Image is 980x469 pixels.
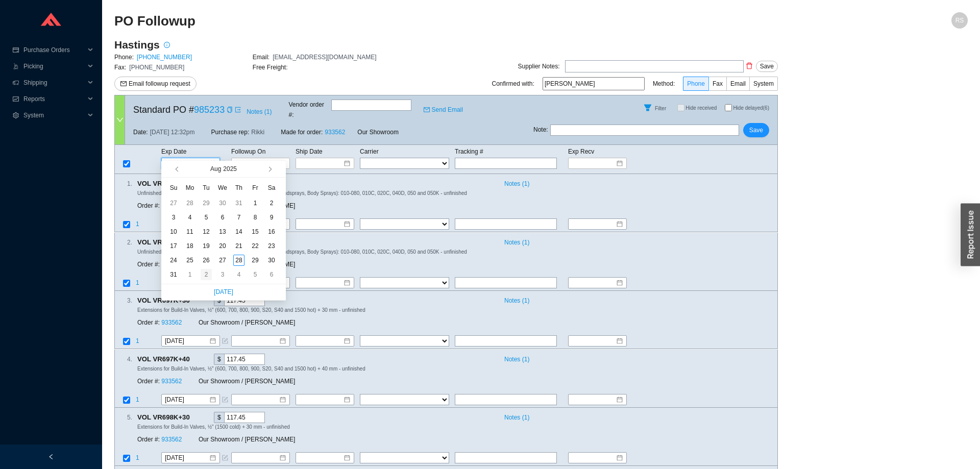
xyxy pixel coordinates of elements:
span: Notes ( 1 ) [247,107,272,117]
span: Our Showroom / [PERSON_NAME] [199,436,295,443]
td: 2025-08-21 [231,239,247,253]
div: 29 [201,198,212,209]
div: 11 [184,226,195,237]
div: Copy [192,412,199,423]
span: Hide received [685,105,717,111]
span: VOL VR697K+30 [137,295,199,306]
span: filter [640,104,655,112]
div: 4 . [115,354,132,364]
span: Order #: [137,319,160,327]
span: Notes ( 1 ) [504,354,529,364]
td: 2025-08-05 [198,210,214,225]
td: 2025-08-18 [182,239,198,253]
th: Su [165,180,182,196]
span: Unfinished Outlet Collars for Spouts (including Showerheads, Handsprays, Body Sprays): 010-080, 0... [137,249,467,255]
span: Save [760,61,774,71]
td: 2025-08-15 [247,225,263,239]
td: 2025-09-03 [214,267,231,282]
span: Our Showroom / [PERSON_NAME] [199,319,295,327]
button: Notes (1) [500,178,530,185]
span: Exp Recv [568,148,594,155]
span: Free Freight: [253,64,288,71]
span: credit-card [12,47,19,53]
th: Sa [263,180,280,196]
button: Filter [640,100,656,116]
td: 2025-08-29 [247,253,263,267]
span: VOL VR697K+40 [137,354,199,365]
td: 2025-08-24 [165,253,182,267]
td: 2025-07-29 [198,196,214,210]
td: 2025-09-04 [231,267,247,282]
a: 933562 [161,378,182,385]
span: Standard PO # [133,102,225,117]
span: info-circle [160,42,174,48]
div: 2 . [115,237,132,248]
span: form [222,338,228,344]
td: 2025-08-12 [198,225,214,239]
span: copy [227,107,233,113]
span: VOL VR1020K+30 [137,178,202,189]
div: 4 [184,212,195,223]
span: Notes ( 1 ) [504,179,529,189]
td: 2025-09-06 [263,267,280,282]
a: mailSend Email [424,105,463,115]
div: 31 [233,198,244,209]
span: Made for order: [281,129,323,136]
span: Fax [713,80,723,87]
span: left [48,454,54,460]
span: Notes ( 1 ) [504,295,529,306]
input: Hide delayed(6) [725,104,732,111]
div: 5 . [115,412,132,423]
div: 2 [201,269,212,280]
div: 27 [168,198,179,209]
td: 2025-08-20 [214,239,231,253]
td: 2025-08-22 [247,239,263,253]
span: export [235,107,241,113]
td: 2025-08-17 [165,239,182,253]
div: 25 [184,255,195,266]
span: System [23,107,85,124]
th: Tu [198,180,214,196]
div: 22 [250,240,261,252]
span: Our Showroom [357,127,399,137]
span: Order #: [137,203,160,210]
div: 3 . [115,295,132,306]
span: Hide delayed (6) [733,105,769,111]
div: 1 [184,269,195,280]
div: 6 [217,212,228,223]
td: 2025-07-30 [214,196,231,210]
span: Date: [133,127,148,137]
div: 14 [233,226,244,237]
div: 5 [201,212,212,223]
th: We [214,180,231,196]
span: 1 [136,279,139,286]
span: Reports [23,91,85,107]
span: VOL VR1020K+40 [137,237,202,248]
div: 29 [250,255,261,266]
td: 2025-08-08 [247,210,263,225]
div: Supplier Notes: [518,61,560,71]
td: 2025-08-23 [263,239,280,253]
td: 2025-08-19 [198,239,214,253]
span: Ship Date [296,148,323,155]
td: 2025-08-07 [231,210,247,225]
button: Notes (1) [246,106,272,113]
div: 15 [250,226,261,237]
td: 2025-08-14 [231,225,247,239]
div: 31 [168,269,179,280]
span: Email [730,80,746,87]
button: Aug [210,161,221,177]
div: Confirmed with: Method: [492,77,778,91]
a: 933562 [161,319,182,327]
span: Tracking # [455,148,483,155]
div: 18 [184,240,195,252]
button: info-circle [160,38,174,52]
span: Shipping [23,75,85,91]
div: Copy [192,354,199,365]
a: [PHONE_NUMBER] [137,54,192,61]
input: 9/4/2025 [165,453,209,463]
div: 23 [266,240,277,252]
td: 2025-08-04 [182,210,198,225]
span: Extensions for Build-In Valves, ½" (600, 700, 800, 900, S20, S40 and 1500 hot) + 40 mm - unfinished [137,366,365,372]
span: 1 [136,221,139,228]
